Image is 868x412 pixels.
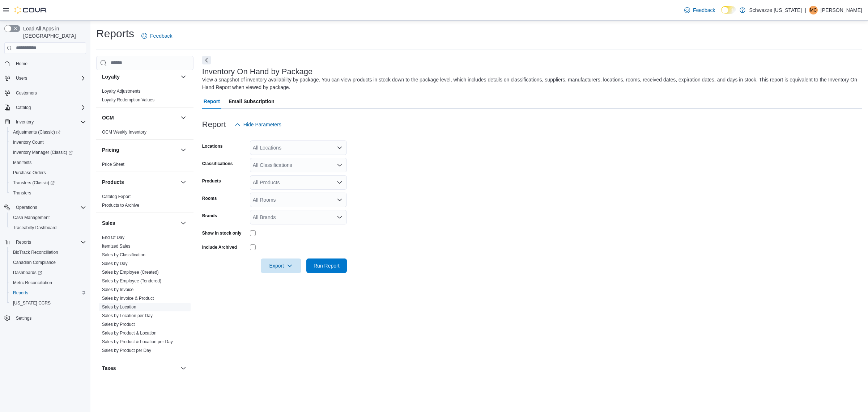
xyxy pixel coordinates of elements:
[102,146,178,154] button: Pricing
[10,158,34,167] a: Manifests
[102,194,131,199] a: Catalog Export
[102,97,154,102] a: Loyalty Redemption Values
[96,192,193,213] div: Products
[1,202,89,213] button: Operations
[10,278,55,287] a: Metrc Reconciliation
[13,74,30,83] button: Users
[10,223,59,232] a: Traceabilty Dashboard
[7,223,89,233] button: Traceabilty Dashboard
[13,260,56,265] span: Canadian Compliance
[102,114,178,121] button: OCM
[102,278,161,283] a: Sales by Employee (Tendered)
[13,103,34,112] button: Catalog
[179,113,188,122] button: OCM
[202,244,237,250] label: Include Archived
[4,55,86,342] nav: Complex example
[102,178,178,186] button: Products
[805,6,806,14] p: |
[10,189,86,197] span: Transfers
[102,287,133,292] a: Sales by Invoice
[96,128,193,139] div: OCM
[16,205,37,210] span: Operations
[7,137,89,147] button: Inventory Count
[243,121,281,128] span: Hide Parameters
[102,243,131,249] span: Itemized Sales
[809,6,818,14] div: Michael Cornelius
[102,261,128,266] span: Sales by Day
[10,248,86,257] span: BioTrack Reconciliation
[10,178,86,187] span: Transfers (Classic)
[13,118,37,126] button: Inventory
[102,235,124,240] a: End Of Day
[13,238,86,247] span: Reports
[13,89,40,97] a: Customers
[102,339,173,344] a: Sales by Product & Location per Day
[10,248,61,257] a: BioTrack Reconciliation
[179,364,188,373] button: Taxes
[96,26,134,41] h1: Reports
[102,295,154,301] span: Sales by Invoice & Product
[102,365,178,372] button: Taxes
[13,74,86,83] span: Users
[16,90,37,96] span: Customers
[7,168,89,178] button: Purchase Orders
[13,190,31,196] span: Transfers
[10,168,86,177] span: Purchase Orders
[102,304,136,310] a: Sales by Location
[102,203,139,208] a: Products to Archive
[102,194,131,199] span: Catalog Export
[102,313,153,318] a: Sales by Location per Day
[202,67,313,76] h3: Inventory On Hand by Package
[102,129,146,135] span: OCM Weekly Inventory
[13,88,86,97] span: Customers
[202,143,223,149] label: Locations
[13,150,73,155] span: Inventory Manager (Classic)
[13,129,60,135] span: Adjustments (Classic)
[10,268,86,277] span: Dashboards
[721,6,736,14] input: Dark Mode
[96,378,193,399] div: Taxes
[102,89,141,94] a: Loyalty Adjustments
[10,148,86,157] span: Inventory Manager (Classic)
[1,88,89,98] button: Customers
[102,270,159,275] a: Sales by Employee (Created)
[10,289,31,297] a: Reports
[102,348,151,353] a: Sales by Product per Day
[10,138,86,147] span: Inventory Count
[16,105,31,110] span: Catalog
[13,290,28,296] span: Reports
[202,56,211,64] button: Next
[337,162,342,168] button: Open list of options
[102,73,120,80] h3: Loyalty
[102,130,146,135] a: OCM Weekly Inventory
[202,161,233,167] label: Classifications
[7,147,89,157] a: Inventory Manager (Classic)
[821,6,862,14] p: [PERSON_NAME]
[102,296,154,301] a: Sales by Invoice & Product
[337,145,342,151] button: Open list of options
[139,29,175,43] a: Feedback
[1,58,89,69] button: Home
[7,213,89,223] button: Cash Management
[13,225,56,231] span: Traceabilty Dashboard
[102,219,178,227] button: Sales
[229,94,275,109] span: Email Subscription
[10,258,59,267] a: Canadian Compliance
[13,203,86,212] span: Operations
[202,120,226,129] h3: Report
[10,168,49,177] a: Purchase Orders
[16,239,31,245] span: Reports
[102,235,124,240] span: End Of Day
[10,158,86,167] span: Manifests
[179,146,188,154] button: Pricing
[306,258,347,273] button: Run Report
[13,313,86,322] span: Settings
[337,197,342,203] button: Open list of options
[102,278,161,284] span: Sales by Employee (Tendered)
[102,331,157,336] a: Sales by Product & Location
[10,138,47,147] a: Inventory Count
[179,72,188,81] button: Loyalty
[7,268,89,278] a: Dashboards
[20,25,86,39] span: Load All Apps in [GEOGRAPHIC_DATA]
[749,6,802,14] p: Schwazze [US_STATE]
